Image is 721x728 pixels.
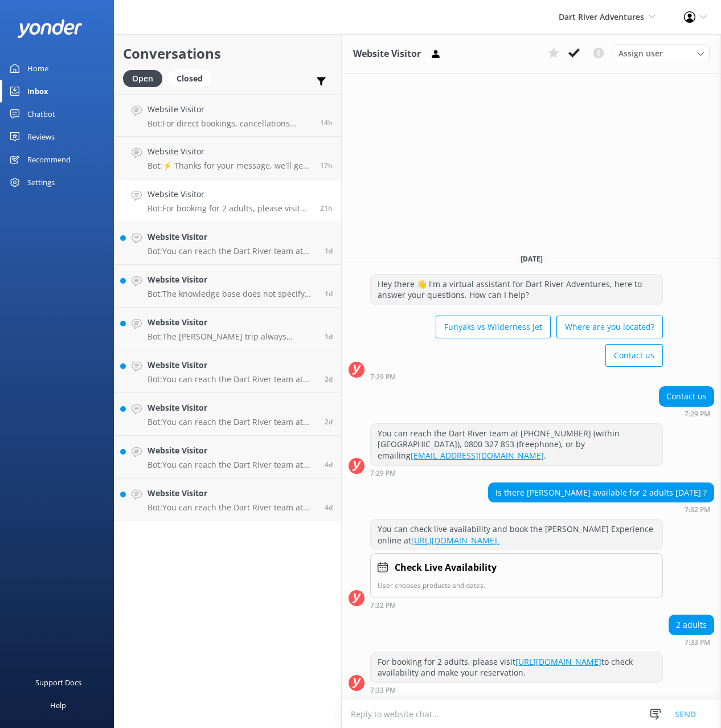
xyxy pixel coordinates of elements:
strong: 7:29 PM [370,374,396,381]
h4: Check Live Availability [395,561,497,575]
a: Closed [168,72,217,84]
a: Website VisitorBot:You can reach the Dart River team at [PHONE_NUMBER] (within [GEOGRAPHIC_DATA])... [114,478,341,521]
span: Assign user [618,47,663,60]
p: Bot: You can reach the Dart River team at [PHONE_NUMBER] (within [GEOGRAPHIC_DATA]), 0800 327 853... [148,246,316,256]
a: Website VisitorBot:You can reach the Dart River team at [PHONE_NUMBER] (within [GEOGRAPHIC_DATA])... [114,393,341,436]
div: Sep 29 2025 10:29pm (UTC +13:00) Pacific/Auckland [659,410,714,418]
h4: Website Visitor [148,273,316,286]
span: Sep 29 2025 11:44am (UTC +13:00) Pacific/Auckland [325,246,333,256]
div: Help [50,694,66,717]
a: Website VisitorBot:⚡ Thanks for your message, we'll get back to you as soon as we can. You're als... [114,137,341,179]
div: Assign User [613,44,710,63]
h2: Conversations [123,43,333,64]
div: Sep 29 2025 10:32pm (UTC +13:00) Pacific/Auckland [370,601,663,609]
a: Website VisitorBot:You can reach the Dart River team at [PHONE_NUMBER] (within [GEOGRAPHIC_DATA])... [114,222,341,265]
div: Recommend [27,148,71,171]
div: Inbox [27,80,48,103]
a: [URL][DOMAIN_NAME] [515,656,601,667]
button: Where are you located? [556,316,663,338]
span: Sep 28 2025 08:26pm (UTC +13:00) Pacific/Auckland [325,332,333,341]
p: Bot: The [PERSON_NAME] trip always includes a jet boat trip upstream, as the only way to access t... [148,332,316,342]
p: Bot: You can reach the Dart River team at [PHONE_NUMBER] (within [GEOGRAPHIC_DATA]), 0800 327 853... [148,374,316,385]
h4: Website Visitor [148,103,312,116]
div: Support Docs [35,671,81,694]
button: Contact us [605,344,663,367]
span: Sep 28 2025 04:55am (UTC +13:00) Pacific/Auckland [325,374,333,384]
h4: Website Visitor [148,359,316,371]
h4: Website Visitor [148,231,316,243]
img: yonder-white-logo.png [17,19,83,38]
strong: 7:29 PM [685,411,710,418]
div: Sep 29 2025 10:29pm (UTC +13:00) Pacific/Auckland [370,373,663,381]
button: Funyaks vs Wilderness Jet [436,316,551,338]
h4: Website Visitor [148,316,316,329]
span: Sep 30 2025 05:37am (UTC +13:00) Pacific/Auckland [320,118,333,128]
strong: 7:29 PM [370,470,396,477]
div: Chatbot [27,103,55,125]
a: [URL][DOMAIN_NAME]. [411,535,499,546]
a: [EMAIL_ADDRESS][DOMAIN_NAME] [411,450,544,461]
div: Sep 29 2025 10:32pm (UTC +13:00) Pacific/Auckland [488,505,714,513]
div: Contact us [659,387,714,406]
span: [DATE] [514,254,550,264]
h4: Website Visitor [148,444,316,457]
a: Website VisitorBot:For direct bookings, cancellations more than 24 hours before the trip start ti... [114,94,341,137]
p: Bot: For direct bookings, cancellations more than 24 hours before the trip start time will receiv... [148,118,312,129]
div: Sep 29 2025 10:33pm (UTC +13:00) Pacific/Auckland [669,638,714,646]
p: Bot: You can reach the Dart River team at [PHONE_NUMBER] (within [GEOGRAPHIC_DATA]), 0800 327 853... [148,417,316,427]
h4: Website Visitor [148,487,316,500]
a: Website VisitorBot:For booking for 2 adults, please visit [URL][DOMAIN_NAME] to check availabilit... [114,179,341,222]
div: Settings [27,171,55,194]
div: Hey there 👋 I'm a virtual assistant for Dart River Adventures, here to answer your questions. How... [371,275,662,305]
p: User chooses products and dates. [378,580,656,591]
div: You can check live availability and book the [PERSON_NAME] Experience online at [371,520,662,550]
div: Reviews [27,125,55,148]
div: Sep 29 2025 10:33pm (UTC +13:00) Pacific/Auckland [370,686,663,694]
div: You can reach the Dart River team at [PHONE_NUMBER] (within [GEOGRAPHIC_DATA]), 0800 327 853 (fre... [371,424,662,465]
p: Bot: For booking for 2 adults, please visit [URL][DOMAIN_NAME] to check availability and make you... [148,203,312,214]
span: Sep 28 2025 10:04pm (UTC +13:00) Pacific/Auckland [325,289,333,298]
div: Open [123,70,162,87]
h3: Website Visitor [353,47,421,62]
span: Sep 26 2025 12:22pm (UTC +13:00) Pacific/Auckland [325,502,333,512]
div: For booking for 2 adults, please visit to check availability and make your reservation. [371,652,662,682]
p: Bot: You can reach the Dart River team at [PHONE_NUMBER] (within [GEOGRAPHIC_DATA]), 0800 327 853... [148,460,316,470]
strong: 7:32 PM [685,506,710,513]
p: Bot: You can reach the Dart River team at [PHONE_NUMBER] (within [GEOGRAPHIC_DATA]), 0800 327 853... [148,502,316,513]
h4: Website Visitor [148,145,312,158]
span: Dart River Adventures [559,11,644,22]
a: Website VisitorBot:You can reach the Dart River team at [PHONE_NUMBER] (within [GEOGRAPHIC_DATA])... [114,436,341,478]
div: Sep 29 2025 10:29pm (UTC +13:00) Pacific/Auckland [370,469,663,477]
p: Bot: The knowledge base does not specify the seating arrangement for adults and children in the F... [148,289,316,299]
a: Website VisitorBot:The knowledge base does not specify the seating arrangement for adults and chi... [114,265,341,308]
h4: Website Visitor [148,188,312,201]
a: Open [123,72,168,84]
a: Website VisitorBot:You can reach the Dart River team at [PHONE_NUMBER] (within [GEOGRAPHIC_DATA])... [114,350,341,393]
strong: 7:33 PM [370,687,396,694]
div: Home [27,57,48,80]
a: Website VisitorBot:The [PERSON_NAME] trip always includes a jet boat trip upstream, as the only w... [114,308,341,350]
span: Sep 26 2025 03:36pm (UTC +13:00) Pacific/Auckland [325,460,333,469]
div: 2 adults [669,615,714,635]
span: Sep 28 2025 01:49am (UTC +13:00) Pacific/Auckland [325,417,333,427]
strong: 7:32 PM [370,602,396,609]
div: Is there [PERSON_NAME] available for 2 adults [DATE] ? [489,483,714,502]
strong: 7:33 PM [685,639,710,646]
span: Sep 29 2025 10:33pm (UTC +13:00) Pacific/Auckland [320,203,333,213]
h4: Website Visitor [148,402,316,414]
div: Closed [168,70,211,87]
p: Bot: ⚡ Thanks for your message, we'll get back to you as soon as we can. You're also welcome to k... [148,161,312,171]
span: Sep 30 2025 03:17am (UTC +13:00) Pacific/Auckland [320,161,333,170]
